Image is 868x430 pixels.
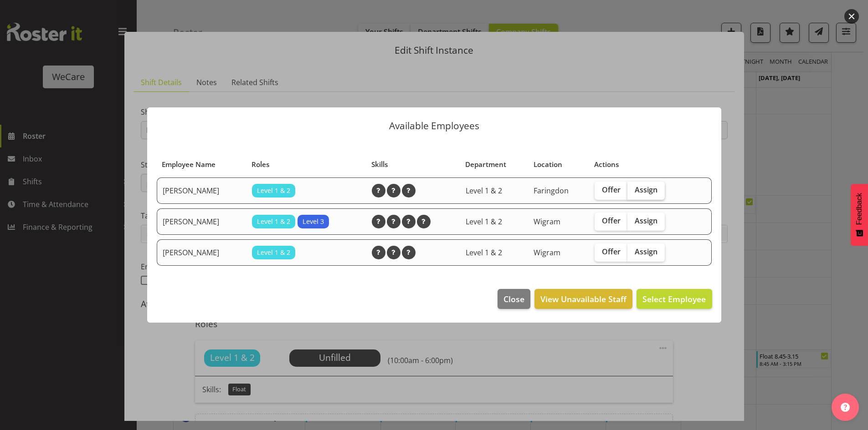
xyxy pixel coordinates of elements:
td: [PERSON_NAME] [157,177,247,204]
button: View Unavailable Staff [534,289,632,309]
span: Close [503,293,524,305]
span: View Unavailable Staff [540,293,627,305]
span: Assign [635,185,657,194]
span: Offer [602,247,621,256]
span: Wigram [534,217,560,227]
span: Wigram [534,248,560,258]
span: Offer [602,185,621,194]
img: help-xxl-2.png [841,403,850,412]
span: Location [534,159,562,170]
span: Level 3 [303,217,324,227]
td: [PERSON_NAME] [157,239,247,266]
span: Level 1 & 2 [466,217,502,227]
td: [PERSON_NAME] [157,208,247,235]
button: Close [498,289,530,309]
span: Faringdon [534,186,569,196]
span: Roles [252,159,269,170]
span: Actions [594,159,619,170]
span: Assign [635,247,657,256]
span: Level 1 & 2 [466,186,502,196]
span: Feedback [855,193,863,225]
span: Assign [635,216,657,225]
span: Employee Name [162,159,216,170]
span: Level 1 & 2 [257,248,290,258]
span: Skills [371,159,388,170]
button: Feedback - Show survey [851,184,868,246]
span: Level 1 & 2 [466,248,502,258]
span: Select Employee [642,293,706,304]
span: Level 1 & 2 [257,217,290,227]
span: Offer [602,216,621,225]
span: Department [465,159,506,170]
span: Level 1 & 2 [257,186,290,196]
p: Available Employees [156,121,712,131]
button: Select Employee [637,289,712,309]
